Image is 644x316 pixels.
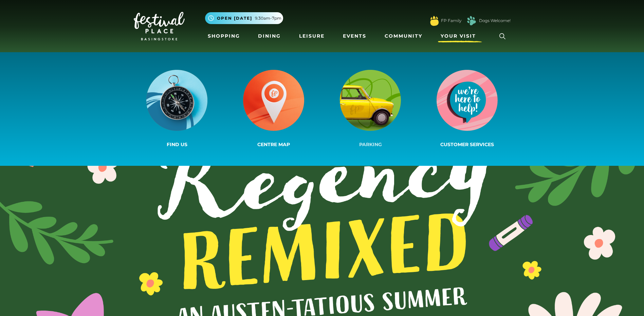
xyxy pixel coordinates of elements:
a: Dogs Welcome! [479,18,511,24]
img: Festival Place Logo [134,12,185,40]
span: Centre Map [257,141,290,147]
a: Community [382,30,425,42]
span: 9.30am-7pm [255,15,281,21]
a: FP Family [441,18,461,24]
span: Customer Services [440,141,494,147]
a: Your Visit [438,30,482,42]
span: Parking [359,141,382,147]
a: Find us [129,68,225,150]
a: Centre Map [225,68,322,150]
a: Parking [322,68,419,150]
a: Dining [255,30,283,42]
span: Your Visit [441,33,476,40]
span: Find us [167,141,187,147]
a: Leisure [296,30,327,42]
a: Events [340,30,369,42]
button: Open [DATE] 9.30am-7pm [205,12,283,24]
a: Customer Services [419,68,516,150]
a: Shopping [205,30,243,42]
span: Open [DATE] [217,15,252,21]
